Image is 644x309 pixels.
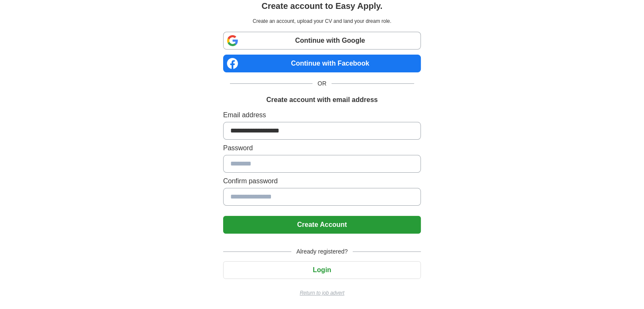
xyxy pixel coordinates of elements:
[223,110,421,120] label: Email address
[223,176,421,186] label: Confirm password
[266,95,378,105] h1: Create account with email address
[223,32,421,50] a: Continue with Google
[223,216,421,234] button: Create Account
[225,17,419,25] p: Create an account, upload your CV and land your dream role.
[223,55,421,72] a: Continue with Facebook
[223,261,421,279] button: Login
[223,266,421,273] a: Login
[223,289,421,297] a: Return to job advert
[291,247,353,256] span: Already registered?
[312,79,332,88] span: OR
[223,143,421,153] label: Password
